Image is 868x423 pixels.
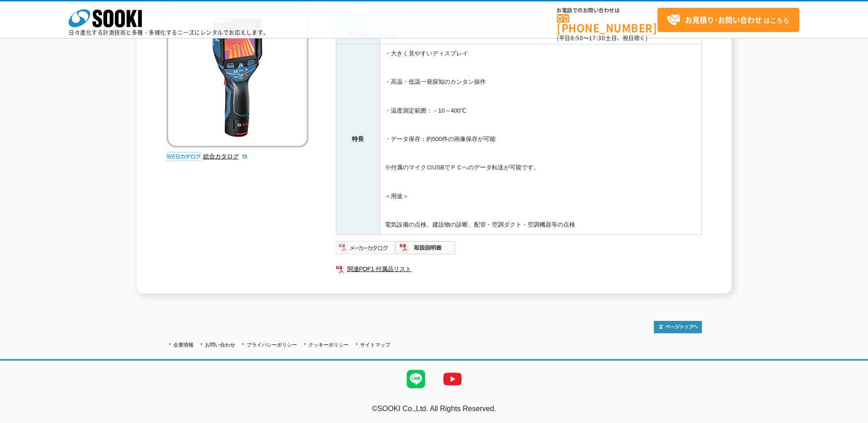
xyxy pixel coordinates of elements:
[557,14,658,33] a: [PHONE_NUMBER]
[360,342,390,347] a: サイトマップ
[667,13,789,27] span: はこちら
[685,14,762,25] strong: お見積り･お問い合わせ
[833,414,868,422] a: テストMail
[336,44,380,234] th: 特長
[434,361,471,397] img: YouTube
[173,342,194,347] a: 企業情報
[658,8,799,32] a: お見積り･お問い合わせはこちら
[396,240,456,255] img: 取扱説明書
[571,34,583,42] span: 8:50
[69,30,269,35] p: 日々進化する計測技術と多種・多様化するニーズにレンタルでお応えします。
[308,342,349,347] a: クッキーポリシー
[557,8,658,13] span: お電話でのお問い合わせは
[167,152,201,161] img: webカタログ
[654,321,702,333] img: トップページへ
[247,342,297,347] a: プライバシーポリシー
[203,153,248,160] a: 総合カタログ
[380,44,701,234] td: ・大きく見やすいディスプレイ ・高温・低温一発探知のカンタン操作 ・温度測定範囲：－10～400℃ ・データ保存：約500件の画像保存が可能 ※付属のマイクロUSBでＰＣへのデータ転送が可能です...
[167,5,308,147] img: 赤外線サーモグラフィ GTC400C型（－10～400℃）
[336,263,702,275] a: 関連PDF1 付属品リスト
[557,34,647,42] span: (平日 ～ 土日、祝日除く)
[589,34,605,42] span: 17:30
[396,246,456,253] a: 取扱説明書
[398,361,434,397] img: LINE
[336,246,396,253] a: メーカーカタログ
[336,240,396,255] img: メーカーカタログ
[205,342,235,347] a: お問い合わせ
